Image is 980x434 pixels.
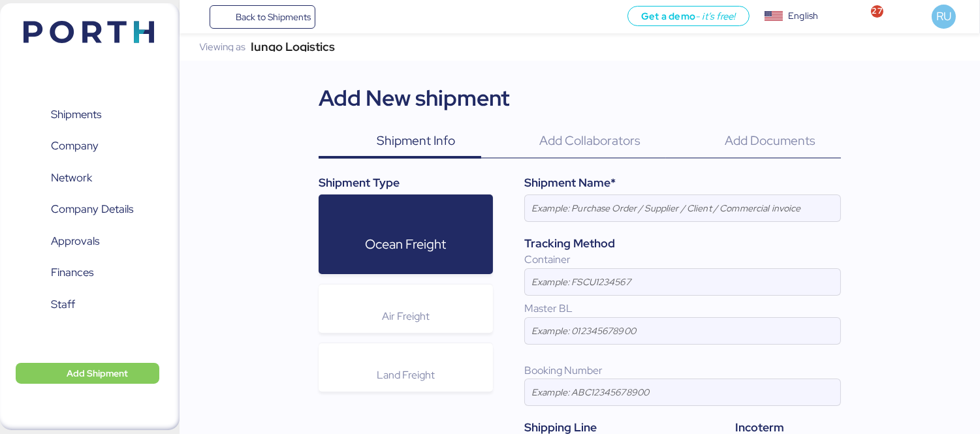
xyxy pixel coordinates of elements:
div: Viewing as [200,42,246,52]
div: Tracking Method [524,235,841,252]
span: Booking Number [524,364,603,377]
span: Ocean Freight [365,236,446,253]
input: Example: FSCU1234567 [525,269,840,295]
a: Network [8,163,160,193]
a: Finances [8,258,160,288]
span: Shipments [51,105,101,124]
a: Company [8,131,160,161]
button: Menu [187,6,210,28]
span: Master BL [524,302,573,315]
a: Company Details [8,194,160,225]
a: Back to Shipments [210,5,316,29]
div: Iungo Logistics [251,42,335,52]
a: Approvals [8,226,160,256]
span: Back to Shipments [236,9,311,25]
input: Example: Purchase Order / Supplier / Client / Commercial invoice [525,195,840,221]
div: Shipment Type [319,174,493,191]
span: Air Freight [382,309,430,323]
span: RU [936,8,951,25]
a: Staff [8,289,160,319]
span: Add Shipment [67,365,128,381]
input: Example: ABC12345678900 [525,379,840,405]
span: Land Freight [377,368,435,382]
span: Add Collaborators [539,132,640,149]
span: Finances [51,263,93,282]
span: Company [51,136,99,155]
div: Add New shipment [319,82,510,114]
span: Add Documents [725,132,815,149]
input: Example: 012345678900 [525,318,840,344]
span: Staff [51,295,75,314]
span: Network [51,168,92,187]
span: Container [524,253,571,266]
div: Shipment Name* [524,174,841,191]
span: Shipment Info [377,132,456,149]
button: Add Shipment [16,363,159,384]
div: English [788,9,818,23]
span: Approvals [51,232,99,251]
a: Shipments [8,99,160,129]
span: Company Details [51,200,133,219]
